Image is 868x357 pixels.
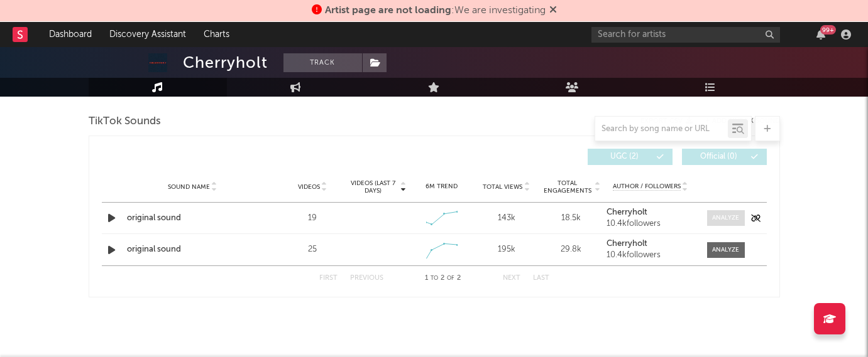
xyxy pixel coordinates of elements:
button: Track [283,53,362,72]
div: 18.5k [542,212,600,225]
div: 10.4k followers [607,220,694,228]
span: UGC ( 2 ) [596,153,654,161]
div: 10.4k followers [607,251,694,260]
button: First [319,275,338,282]
div: 143k [477,212,536,225]
input: Search by song name or URL [595,124,728,134]
span: to [431,275,438,281]
a: Charts [195,22,238,47]
div: 195k [477,243,536,256]
strong: Cherryholt [607,240,647,248]
button: UGC(2) [588,149,673,165]
a: Cherryholt [607,208,694,217]
span: TikTok Sounds [89,114,161,129]
a: Cherryholt [607,240,694,248]
span: Dismiss [549,6,557,16]
span: Total Views [483,183,522,191]
span: : We are investigating [325,6,546,16]
button: 99+ [816,29,825,40]
div: 29.8k [542,243,600,256]
button: Official(0) [682,149,767,165]
span: Total Engagements [542,179,593,194]
div: 1 2 2 [409,271,478,286]
a: original sound [127,243,258,256]
div: 19 [283,212,342,225]
span: Artist page are not loading [325,6,451,16]
a: Dashboard [40,22,101,47]
a: Discovery Assistant [101,22,195,47]
button: Previous [350,275,383,282]
input: Search for artists [591,27,780,43]
span: Videos [298,183,320,191]
div: 6M Trend [412,182,471,191]
a: original sound [127,212,258,225]
div: 99 + [820,25,836,35]
span: Author / Followers [613,183,681,191]
span: of [447,275,454,281]
span: Official ( 0 ) [690,153,748,161]
span: Sound Name [168,183,210,191]
div: 25 [283,243,342,256]
div: Cherryholt [183,53,268,72]
span: Videos (last 7 days) [348,179,398,194]
button: Next [503,275,520,282]
button: Last [533,275,549,282]
strong: Cherryholt [607,208,647,216]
